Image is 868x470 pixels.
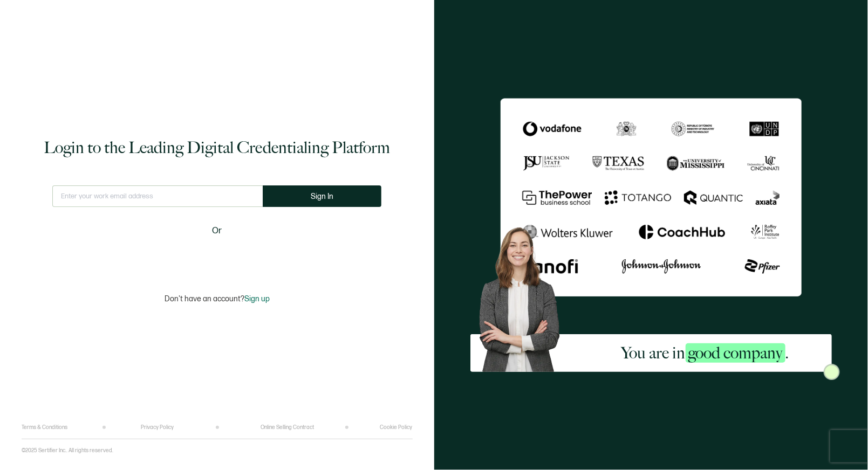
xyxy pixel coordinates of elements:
span: Or [212,224,222,238]
input: Enter your work email address [52,185,263,207]
img: Sertifier Login - You are in <span class="strong-h">good company</span>. Hero [470,220,579,372]
a: Cookie Policy [380,424,413,431]
a: Privacy Policy [141,424,174,431]
iframe: Sign in with Google Button [149,245,285,268]
div: Sign in with Google. Opens in new tab [155,245,279,268]
span: Sign In [311,192,333,201]
button: Sign In [263,185,381,207]
a: Online Selling Contract [261,424,314,431]
span: Sign up [244,294,270,303]
img: Sertifier Login - You are in <span class="strong-h">good company</span>. [501,98,802,296]
p: ©2025 Sertifier Inc.. All rights reserved. [22,447,113,454]
h2: You are in . [621,342,789,364]
p: Don't have an account? [165,294,270,303]
h1: Login to the Leading Digital Credentialing Platform [44,137,390,158]
a: Terms & Conditions [22,424,67,431]
span: good company [686,343,785,363]
img: Sertifier Login [824,364,840,380]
